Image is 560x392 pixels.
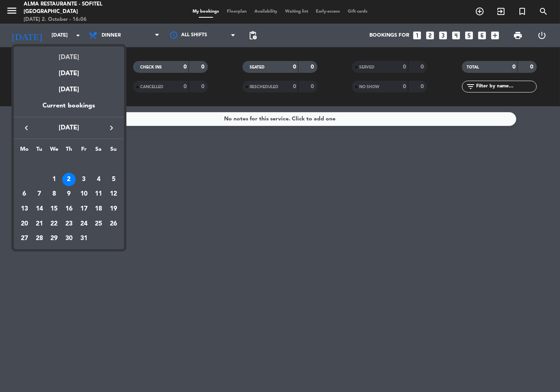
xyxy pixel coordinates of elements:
[77,202,91,216] div: 17
[62,202,76,216] div: 16
[61,145,76,157] th: Thursday
[46,145,61,157] th: Wednesday
[47,202,61,216] div: 15
[92,202,105,216] div: 18
[92,173,105,186] div: 4
[17,157,121,172] td: OCT
[107,123,116,133] i: keyboard_arrow_right
[76,172,91,187] td: October 3, 2025
[107,173,120,186] div: 5
[17,202,32,216] td: October 13, 2025
[46,231,61,246] td: October 29, 2025
[76,187,91,202] td: October 10, 2025
[92,187,105,201] div: 11
[18,187,31,201] div: 6
[18,217,31,231] div: 20
[77,217,91,231] div: 24
[46,172,61,187] td: October 1, 2025
[77,232,91,245] div: 31
[47,173,61,186] div: 1
[91,187,106,202] td: October 11, 2025
[106,145,121,157] th: Sunday
[32,145,47,157] th: Tuesday
[32,231,47,246] td: October 28, 2025
[33,187,46,201] div: 7
[17,145,32,157] th: Monday
[17,216,32,231] td: October 20, 2025
[14,101,124,117] div: Current bookings
[47,232,61,245] div: 29
[107,187,120,201] div: 12
[62,173,76,186] div: 2
[14,79,124,101] div: [DATE]
[46,202,61,216] td: October 15, 2025
[19,123,33,133] button: keyboard_arrow_left
[32,216,47,231] td: October 21, 2025
[107,202,120,216] div: 19
[76,145,91,157] th: Friday
[62,232,76,245] div: 30
[14,46,124,63] div: [DATE]
[77,173,91,186] div: 3
[76,202,91,216] td: October 17, 2025
[76,231,91,246] td: October 31, 2025
[33,232,46,245] div: 28
[33,217,46,231] div: 21
[106,187,121,202] td: October 12, 2025
[22,123,31,133] i: keyboard_arrow_left
[61,187,76,202] td: October 9, 2025
[32,187,47,202] td: October 7, 2025
[46,216,61,231] td: October 22, 2025
[91,145,106,157] th: Saturday
[104,123,119,133] button: keyboard_arrow_right
[62,217,76,231] div: 23
[91,202,106,216] td: October 18, 2025
[61,172,76,187] td: October 2, 2025
[106,172,121,187] td: October 5, 2025
[32,202,47,216] td: October 14, 2025
[17,231,32,246] td: October 27, 2025
[61,231,76,246] td: October 30, 2025
[14,63,124,79] div: [DATE]
[46,187,61,202] td: October 8, 2025
[47,217,61,231] div: 22
[106,216,121,231] td: October 26, 2025
[91,216,106,231] td: October 25, 2025
[18,202,31,216] div: 13
[61,216,76,231] td: October 23, 2025
[47,187,61,201] div: 8
[76,216,91,231] td: October 24, 2025
[106,202,121,216] td: October 19, 2025
[107,217,120,231] div: 26
[17,187,32,202] td: October 6, 2025
[33,202,46,216] div: 14
[77,187,91,201] div: 10
[33,123,104,133] span: [DATE]
[61,202,76,216] td: October 16, 2025
[92,217,105,231] div: 25
[62,187,76,201] div: 9
[18,232,31,245] div: 27
[91,172,106,187] td: October 4, 2025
